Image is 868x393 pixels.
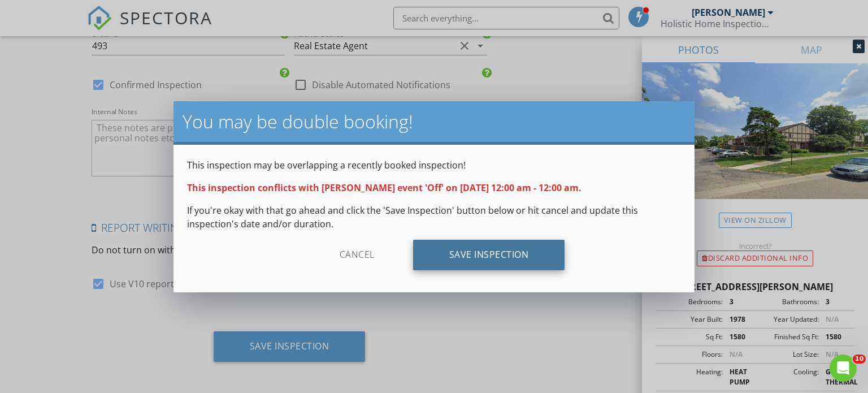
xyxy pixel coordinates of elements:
p: If you're okay with that go ahead and click the 'Save Inspection' button below or hit cancel and ... [187,204,681,231]
h2: You may be double booking! [183,110,685,133]
strong: This inspection conflicts with [PERSON_NAME] event 'Off' on [DATE] 12:00 am - 12:00 am. [187,182,581,194]
span: 10 [853,355,866,364]
div: Save Inspection [413,240,565,270]
p: This inspection may be overlapping a recently booked inspection! [187,158,681,172]
div: Cancel [303,240,411,270]
iframe: Intercom live chat [830,355,857,382]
